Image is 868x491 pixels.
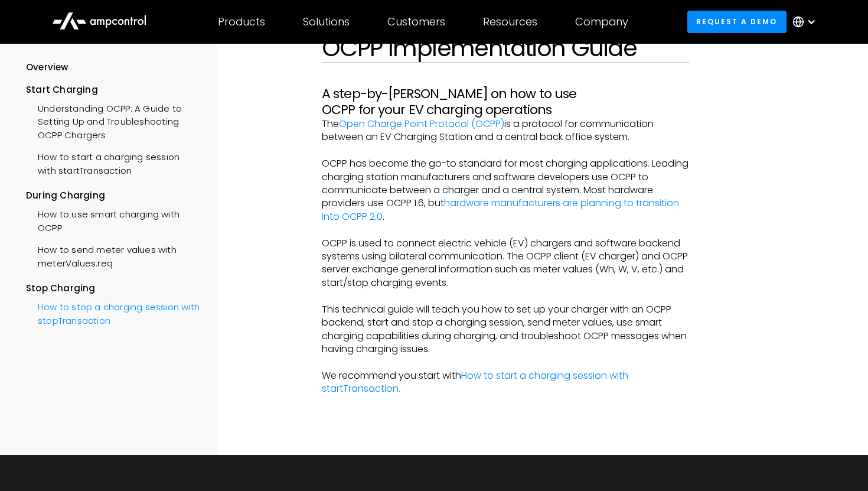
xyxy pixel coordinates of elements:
div: Solutions [303,15,350,28]
p: We recommend you start with [322,369,690,396]
h3: A step-by-[PERSON_NAME] on how to use OCPP for your EV charging operations [322,86,690,118]
a: Request a demo [687,11,787,32]
div: Overview [26,61,68,74]
p: OCPP is used to connect electric vehicle (EV) chargers and software backend systems using bilater... [322,237,690,290]
div: Products [218,15,265,28]
a: Open Charge Point Protocol (OCPP) [339,117,504,131]
h1: OCPP Implementation Guide [322,34,690,62]
a: How to start a charging session with startTransaction. [322,369,628,395]
div: Customers [387,15,445,28]
a: hardware manufacturers are planning to transition into OCPP 2.0 [322,196,679,223]
p: ‍ [322,356,690,369]
p: The is a protocol for communication between an EV Charging Station and a central back office system. [322,118,690,144]
p: ‍ [322,144,690,157]
a: How to send meter values with meterValues.req [26,238,200,273]
p: This technical guide will teach you how to set up your charger with an OCPP backend, start and st... [322,303,690,356]
div: Stop Charging [26,282,200,295]
div: Company [575,15,628,28]
div: During Charging [26,189,200,202]
a: How to stop a charging session with stopTransaction [26,295,200,330]
div: Resources [483,15,537,28]
a: How to use smart charging with OCPP [26,202,200,238]
a: Overview [26,61,68,83]
p: OCPP has become the go-to standard for most charging applications. Leading charging station manuf... [322,157,690,223]
p: ‍ [322,290,690,303]
a: Understanding OCPP: A Guide to Setting Up and Troubleshooting OCPP Chargers [26,96,200,145]
p: ‍ [322,223,690,236]
div: Start Charging [26,83,200,96]
a: How to start a charging session with startTransaction [26,145,200,180]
